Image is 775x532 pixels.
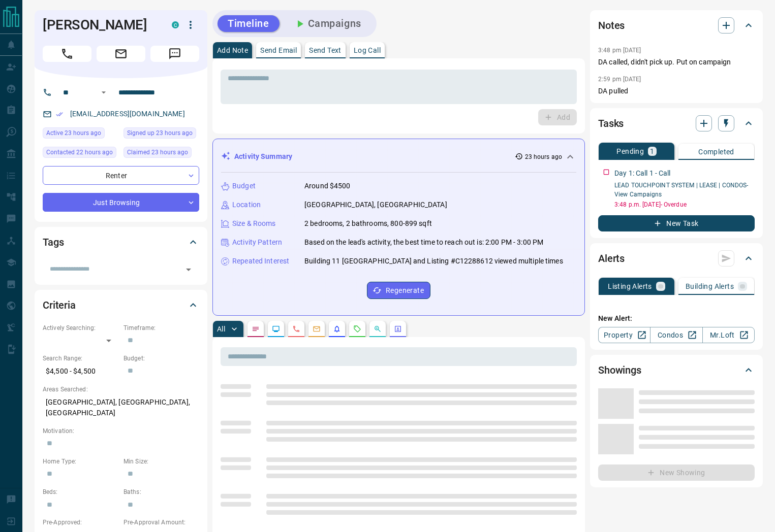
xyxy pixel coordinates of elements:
h1: [PERSON_NAME] [43,17,157,33]
p: Actively Searching: [43,323,118,332]
p: Motivation: [43,426,199,436]
p: Search Range: [43,354,118,363]
svg: Email Verified [56,111,63,118]
span: Contacted 22 hours ago [46,147,113,157]
div: Tags [43,230,199,254]
p: 2:59 pm [DATE] [598,76,641,83]
p: Min Size: [123,457,199,466]
div: Just Browsing [43,193,199,212]
h2: Criteria [43,297,76,313]
p: 3:48 pm [DATE] [598,47,641,54]
p: Completed [698,148,734,155]
p: Repeated Interest [232,256,289,267]
div: Renter [43,166,199,185]
svg: Requests [353,325,361,333]
svg: Emails [313,325,321,333]
p: Send Email [260,47,297,54]
p: Add Note [217,47,248,54]
p: Beds: [43,487,118,496]
a: Property [598,327,650,343]
p: Baths: [123,487,199,496]
p: 1 [650,148,654,155]
p: [GEOGRAPHIC_DATA], [GEOGRAPHIC_DATA], [GEOGRAPHIC_DATA] [43,394,199,421]
span: Call [43,46,91,62]
button: Regenerate [367,282,430,299]
p: Activity Summary [234,151,292,162]
div: condos.ca [172,21,179,28]
div: Notes [598,13,755,38]
span: Active 23 hours ago [46,128,101,138]
p: Pending [616,148,644,155]
a: Condos [650,327,702,343]
p: Budget: [123,354,199,363]
div: Thu Sep 11 2025 [123,127,199,142]
div: Thu Sep 11 2025 [123,147,199,161]
p: DA pulled [598,86,755,96]
p: Around $4500 [304,181,351,191]
div: Criteria [43,293,199,317]
p: 3:48 p.m. [DATE] - Overdue [614,200,755,209]
svg: Listing Alerts [333,325,341,333]
div: Alerts [598,246,755,271]
p: Day 1: Call 1 - Call [614,168,671,179]
p: Budget [232,181,256,191]
h2: Notes [598,17,625,34]
svg: Agent Actions [394,325,402,333]
span: Email [97,46,145,62]
svg: Opportunities [374,325,382,333]
a: [EMAIL_ADDRESS][DOMAIN_NAME] [70,110,185,118]
p: Size & Rooms [232,218,276,229]
p: 23 hours ago [525,152,562,161]
span: Claimed 23 hours ago [127,147,188,157]
a: LEAD TOUCHPOINT SYSTEM | LEASE | CONDOS- View Campaigns [614,182,749,198]
p: Home Type: [43,457,118,466]
h2: Tags [43,234,64,250]
p: Timeframe: [123,323,199,332]
p: New Alert: [598,313,755,324]
p: [GEOGRAPHIC_DATA], [GEOGRAPHIC_DATA] [304,199,447,210]
svg: Notes [252,325,260,333]
button: Campaigns [284,15,371,32]
button: Timeline [218,15,280,32]
div: Activity Summary23 hours ago [221,147,576,166]
p: Building 11 [GEOGRAPHIC_DATA] and Listing #C12288612 viewed multiple times [304,256,563,267]
h2: Showings [598,362,641,378]
button: New Task [598,215,755,231]
p: Log Call [354,47,381,54]
div: Thu Sep 11 2025 [43,147,118,161]
button: Open [181,262,196,277]
p: $4,500 - $4,500 [43,363,118,380]
p: Listing Alerts [608,283,652,290]
p: Activity Pattern [232,237,282,248]
p: Location [232,199,261,210]
button: Open [98,86,110,98]
svg: Calls [292,325,300,333]
div: Tasks [598,111,755,136]
div: Thu Sep 11 2025 [43,127,118,142]
div: Showings [598,358,755,382]
p: Areas Searched: [43,385,199,394]
p: DA called, didn't pick up. Put on campaign [598,57,755,68]
p: Pre-Approved: [43,518,118,527]
h2: Alerts [598,250,625,267]
span: Signed up 23 hours ago [127,128,193,138]
p: Send Text [309,47,342,54]
p: 2 bedrooms, 2 bathrooms, 800-899 sqft [304,218,432,229]
h2: Tasks [598,115,624,131]
a: Mr.Loft [702,327,755,343]
span: Message [150,46,199,62]
p: Building Alerts [686,283,734,290]
svg: Lead Browsing Activity [272,325,280,333]
p: Based on the lead's activity, the best time to reach out is: 2:00 PM - 3:00 PM [304,237,543,248]
p: Pre-Approval Amount: [123,518,199,527]
p: All [217,325,225,332]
